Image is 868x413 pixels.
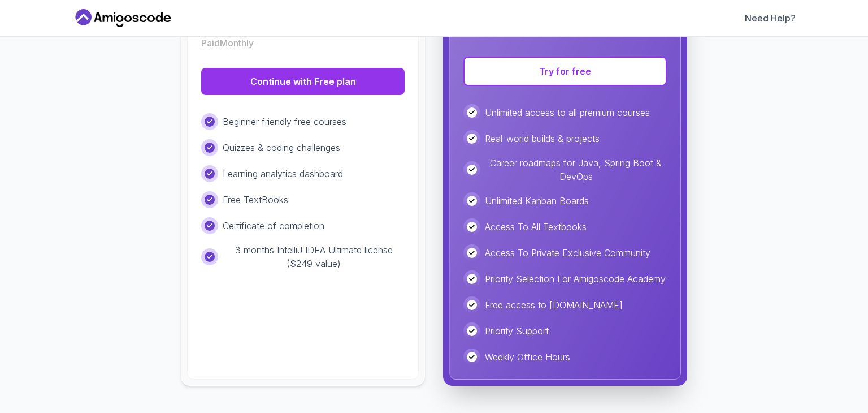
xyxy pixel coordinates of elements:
p: Priority Support [485,324,549,338]
p: Quizzes & coding challenges [223,141,340,154]
p: Unlimited Kanban Boards [485,194,589,208]
p: Real-world builds & projects [485,132,600,145]
p: Weekly Office Hours [485,350,570,364]
p: Access To All Textbooks [485,220,587,234]
button: Continue with Free plan [201,68,405,95]
p: Free TextBooks [223,193,288,206]
p: Priority Selection For Amigoscode Academy [485,272,666,286]
button: Try for free [463,57,667,86]
p: Learning analytics dashboard [223,167,343,180]
p: Free access to [DOMAIN_NAME] [485,298,623,312]
p: 3 months IntelliJ IDEA Ultimate license ($249 value) [223,243,405,270]
p: Unlimited access to all premium courses [485,106,650,119]
p: Certificate of completion [223,219,324,233]
p: Paid Monthly [201,36,254,50]
p: Access To Private Exclusive Community [485,246,650,260]
p: Career roadmaps for Java, Spring Boot & DevOps [485,156,667,183]
a: Need Help? [745,11,796,25]
p: Beginner friendly free courses [223,115,346,128]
